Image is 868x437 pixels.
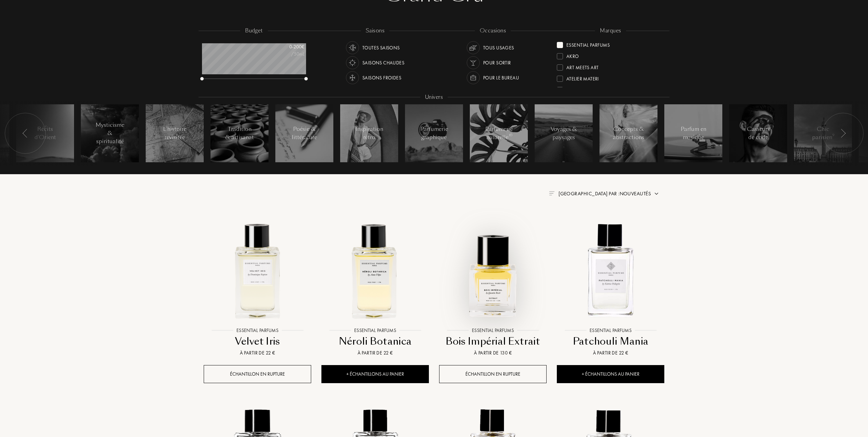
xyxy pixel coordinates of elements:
div: Saisons froides [362,71,401,84]
div: À partir de 22 € [324,349,426,357]
div: Poésie & littérature [290,125,319,141]
div: Pour sortir [483,56,511,69]
div: Inspiration rétro [355,125,384,141]
div: Baruti [566,84,581,93]
div: Casseurs de code [744,125,773,141]
img: Néroli Botanica Essential Parfums [322,217,428,323]
div: Parfumerie naturelle [484,125,513,141]
a: Velvet Iris Essential ParfumsEssential ParfumsVelvet IrisÀ partir de 22 € [204,210,311,365]
div: Pour le bureau [483,71,519,84]
span: 10 [509,133,512,138]
img: arr_left.svg [840,129,846,138]
div: saisons [361,27,389,35]
a: Patchouli Mania Essential ParfumsEssential ParfumsPatchouli ManiaÀ partir de 22 € [557,210,664,365]
div: /50mL [270,50,304,58]
div: Tous usages [483,41,514,54]
div: À partir de 22 € [206,349,308,357]
div: Concepts & abstractions [613,125,644,141]
img: usage_occasion_party_white.svg [468,58,478,67]
a: Bois Impérial Extrait Essential ParfumsEssential ParfumsBois Impérial ExtraitÀ partir de 130 € [439,210,547,365]
img: filter_by.png [549,191,554,195]
div: Essential Parfums [566,39,610,48]
div: Tradition & artisanat [225,125,254,141]
div: Parfumerie graphique [420,125,449,141]
div: + Échantillons au panier [321,365,429,383]
img: usage_season_cold_white.svg [348,73,357,82]
a: Néroli Botanica Essential ParfumsEssential ParfumsNéroli BotanicaÀ partir de 22 € [321,210,429,365]
div: Toutes saisons [362,41,400,54]
div: Akro [566,50,579,60]
img: arr_left.svg [23,129,28,138]
div: Atelier Materi [566,73,599,82]
img: usage_occasion_all_white.svg [468,43,478,52]
div: marques [595,27,626,35]
div: 0 - 200 € [270,43,304,50]
img: Patchouli Mania Essential Parfums [558,217,664,323]
div: À partir de 22 € [560,349,662,357]
div: Art Meets Art [566,62,598,71]
div: occasions [475,27,511,35]
div: Échantillon en rupture [439,365,547,383]
div: Mysticisme & spiritualité [96,121,125,146]
div: Saisons chaudes [362,56,404,69]
img: usage_season_hot_white.svg [348,58,357,67]
img: Bois Impérial Extrait Essential Parfums [440,217,546,323]
div: + Échantillons au panier [557,365,664,383]
span: [GEOGRAPHIC_DATA] par : Nouveautés [559,190,651,197]
img: usage_occasion_work_white.svg [468,73,478,82]
div: L'histoire revisitée [160,125,189,141]
div: budget [240,27,268,35]
div: Échantillon en rupture [204,365,311,383]
div: Univers [420,93,448,101]
div: Voyages & paysages [549,125,578,141]
img: Velvet Iris Essential Parfums [204,217,310,323]
div: Parfum en musique [679,125,708,141]
img: arrow.png [654,191,659,196]
img: usage_season_average_white.svg [348,43,357,52]
div: À partir de 130 € [442,349,544,357]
